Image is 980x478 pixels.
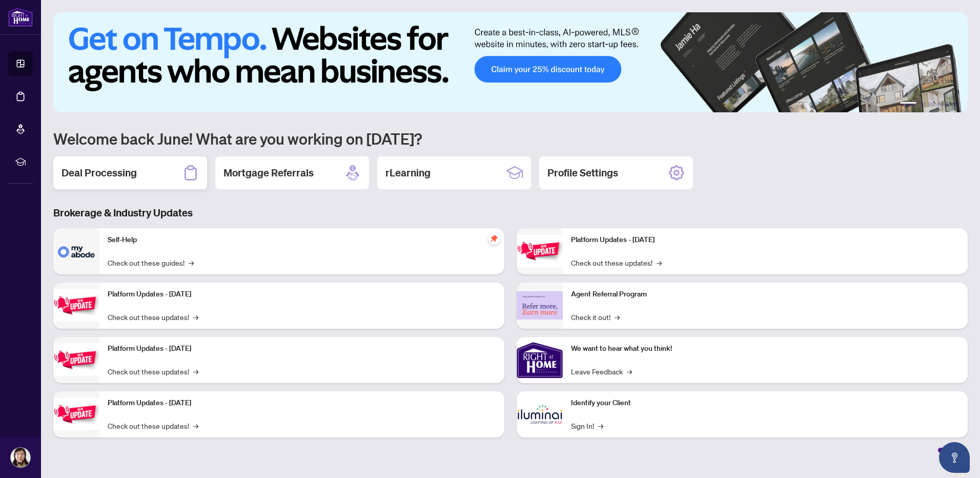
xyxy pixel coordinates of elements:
[571,397,959,409] p: Identify your Client
[108,234,496,246] p: Self-Help
[547,166,618,180] h2: Profile Settings
[571,257,662,268] a: Check out these updates!→
[571,311,620,323] a: Check it out!→
[193,311,198,323] span: →
[108,420,198,431] a: Check out these updates!→
[937,102,941,106] button: 4
[900,102,916,106] button: 1
[627,366,632,377] span: →
[108,397,496,409] p: Platform Updates - [DATE]
[939,442,970,473] button: Open asap
[53,289,99,322] img: Platform Updates - September 16, 2025
[488,232,500,245] span: pushpin
[615,311,620,323] span: →
[571,366,632,377] a: Leave Feedback→
[929,102,933,106] button: 3
[571,234,959,246] p: Platform Updates - [DATE]
[517,337,563,383] img: We want to hear what you think!
[193,420,198,431] span: →
[53,206,968,220] h3: Brokerage & Industry Updates
[108,343,496,354] p: Platform Updates - [DATE]
[108,257,194,268] a: Check out these guides!→
[11,448,30,467] img: Profile Icon
[62,166,137,180] h2: Deal Processing
[53,344,99,376] img: Platform Updates - July 21, 2025
[385,166,431,180] h2: rLearning
[953,102,957,106] button: 6
[53,129,968,148] h1: Welcome back June! What are you working on [DATE]?
[108,289,496,300] p: Platform Updates - [DATE]
[921,102,925,106] button: 2
[8,8,33,27] img: logo
[223,166,314,180] h2: Mortgage Referrals
[517,291,563,320] img: Agent Referral Program
[598,420,603,431] span: →
[108,366,198,377] a: Check out these updates!→
[657,257,662,268] span: →
[517,235,563,267] img: Platform Updates - June 23, 2025
[189,257,194,268] span: →
[571,289,959,300] p: Agent Referral Program
[193,366,198,377] span: →
[53,228,99,274] img: Self-Help
[945,102,949,106] button: 5
[53,12,968,112] img: Slide 0
[517,391,563,437] img: Identify your Client
[53,398,99,430] img: Platform Updates - July 8, 2025
[571,420,603,431] a: Sign In!→
[108,311,198,323] a: Check out these updates!→
[571,343,959,354] p: We want to hear what you think!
